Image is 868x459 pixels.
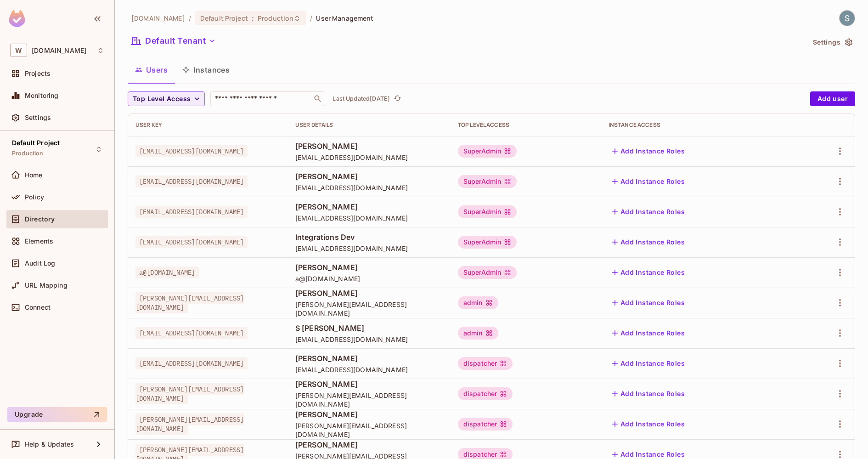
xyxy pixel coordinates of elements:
[189,14,191,23] li: /
[175,58,237,81] button: Instances
[135,266,199,278] span: a@[DOMAIN_NAME]
[295,391,443,408] span: [PERSON_NAME][EMAIL_ADDRESS][DOMAIN_NAME]
[295,288,443,298] span: [PERSON_NAME]
[295,379,443,389] span: [PERSON_NAME]
[458,357,513,370] div: dispatcher
[25,304,51,311] span: Connect
[25,193,44,201] span: Policy
[458,145,517,158] div: SuperAdmin
[333,95,390,102] p: Last Updated [DATE]
[295,409,443,419] span: [PERSON_NAME]
[258,14,293,23] span: Production
[295,202,443,212] span: [PERSON_NAME]
[809,35,855,50] button: Settings
[133,93,191,105] span: Top Level Access
[458,327,498,340] div: admin
[609,144,688,159] button: Add Instance Roles
[295,323,443,333] span: S [PERSON_NAME]
[135,145,248,157] span: [EMAIL_ADDRESS][DOMAIN_NAME]
[295,141,443,151] span: [PERSON_NAME]
[12,139,60,147] span: Default Project
[135,292,244,313] span: [PERSON_NAME][EMAIL_ADDRESS][DOMAIN_NAME]
[295,183,443,192] span: [EMAIL_ADDRESS][DOMAIN_NAME]
[609,295,688,310] button: Add Instance Roles
[25,282,68,289] span: URL Mapping
[32,47,86,54] span: Workspace: withpronto.com
[458,418,513,431] div: dispatcher
[25,171,43,179] span: Home
[25,238,53,245] span: Elements
[128,91,205,106] button: Top Level Access
[810,91,855,106] button: Add user
[394,94,401,103] span: refresh
[251,15,254,22] span: :
[135,327,248,339] span: [EMAIL_ADDRESS][DOMAIN_NAME]
[25,92,59,99] span: Monitoring
[131,14,185,23] span: the active workspace
[609,356,688,371] button: Add Instance Roles
[128,58,175,81] button: Users
[458,121,594,129] div: Top Level Access
[295,274,443,283] span: a@[DOMAIN_NAME]
[609,326,688,340] button: Add Instance Roles
[135,383,244,404] span: [PERSON_NAME][EMAIL_ADDRESS][DOMAIN_NAME]
[295,232,443,242] span: Integrations Dev
[609,417,688,431] button: Add Instance Roles
[25,260,55,267] span: Audit Log
[295,353,443,363] span: [PERSON_NAME]
[390,93,403,104] span: Click to refresh data
[316,14,373,23] span: User Management
[609,386,688,401] button: Add Instance Roles
[295,365,443,374] span: [EMAIL_ADDRESS][DOMAIN_NAME]
[9,10,25,27] img: SReyMgAAAABJRU5ErkJggg==
[392,93,403,104] button: refresh
[609,204,688,219] button: Add Instance Roles
[609,235,688,249] button: Add Instance Roles
[135,414,244,435] span: [PERSON_NAME][EMAIL_ADDRESS][DOMAIN_NAME]
[609,265,688,280] button: Add Instance Roles
[295,153,443,162] span: [EMAIL_ADDRESS][DOMAIN_NAME]
[458,175,517,188] div: SuperAdmin
[7,407,107,422] button: Upgrade
[25,441,74,448] span: Help & Updates
[458,236,517,249] div: SuperAdmin
[458,205,517,218] div: SuperAdmin
[840,11,855,26] img: Shekhar Tyagi
[25,215,55,223] span: Directory
[295,262,443,272] span: [PERSON_NAME]
[135,236,248,248] span: [EMAIL_ADDRESS][DOMAIN_NAME]
[25,70,51,77] span: Projects
[295,244,443,253] span: [EMAIL_ADDRESS][DOMAIN_NAME]
[135,121,281,129] div: User Key
[609,174,688,189] button: Add Instance Roles
[295,171,443,181] span: [PERSON_NAME]
[295,440,443,450] span: [PERSON_NAME]
[135,357,248,369] span: [EMAIL_ADDRESS][DOMAIN_NAME]
[25,114,51,121] span: Settings
[135,176,248,187] span: [EMAIL_ADDRESS][DOMAIN_NAME]
[10,44,27,57] span: W
[295,121,443,129] div: User Details
[295,421,443,439] span: [PERSON_NAME][EMAIL_ADDRESS][DOMAIN_NAME]
[200,14,248,23] span: Default Project
[295,300,443,317] span: [PERSON_NAME][EMAIL_ADDRESS][DOMAIN_NAME]
[458,296,498,309] div: admin
[458,266,517,279] div: SuperAdmin
[135,206,248,218] span: [EMAIL_ADDRESS][DOMAIN_NAME]
[295,335,443,344] span: [EMAIL_ADDRESS][DOMAIN_NAME]
[310,14,312,23] li: /
[458,387,513,400] div: dispatcher
[609,121,787,129] div: Instance Access
[12,150,44,157] span: Production
[295,214,443,222] span: [EMAIL_ADDRESS][DOMAIN_NAME]
[128,34,220,48] button: Default Tenant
